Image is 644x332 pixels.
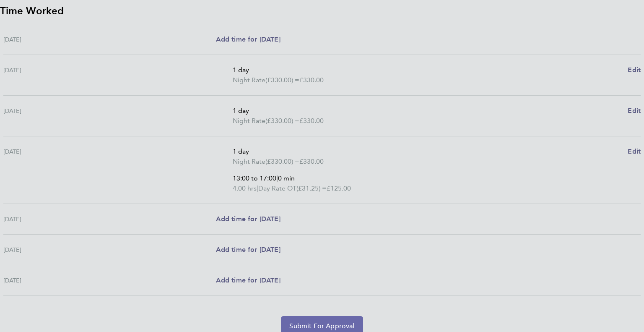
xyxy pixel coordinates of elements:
span: 13:00 to 17:00 [233,174,276,182]
span: Add time for [DATE] [216,276,280,284]
div: [DATE] [3,34,216,44]
span: (£330.00) = [265,76,299,84]
a: Add time for [DATE] [216,34,280,44]
span: (£330.00) = [265,157,299,165]
span: Day Rate OT [258,183,296,193]
a: Edit [628,146,641,157]
p: 1 day [233,106,621,116]
div: [DATE] [3,245,216,255]
span: Night Rate [233,157,265,167]
span: Night Rate [233,75,265,85]
div: [DATE] [3,65,216,85]
a: Edit [628,65,641,75]
span: Add time for [DATE] [216,35,280,43]
span: £330.00 [299,157,324,165]
span: £125.00 [327,184,351,192]
span: Add time for [DATE] [216,246,280,254]
div: [DATE] [3,214,216,224]
span: Edit [628,66,641,74]
span: Edit [628,147,641,155]
a: Add time for [DATE] [216,275,280,285]
div: [DATE] [3,106,216,126]
a: Edit [628,106,641,116]
span: 4.00 hrs [233,184,257,192]
span: Night Rate [233,116,265,126]
a: Add time for [DATE] [216,214,280,224]
span: (£31.25) = [296,184,327,192]
div: [DATE] [3,275,216,285]
p: 1 day [233,146,621,157]
span: Submit For Approval [289,322,354,330]
span: £330.00 [299,117,324,125]
span: (£330.00) = [265,117,299,125]
a: Add time for [DATE] [216,245,280,255]
span: Add time for [DATE] [216,215,280,223]
span: | [276,174,278,182]
div: [DATE] [3,146,216,193]
span: | [257,184,258,192]
span: Edit [628,107,641,115]
p: 1 day [233,65,621,75]
span: £330.00 [299,76,324,84]
span: 0 min [278,174,295,182]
